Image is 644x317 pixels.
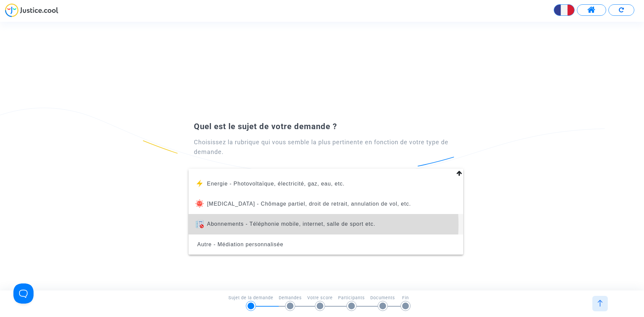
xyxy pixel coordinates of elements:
span: [MEDICAL_DATA] - Chômage partiel, droit de retrait, annulation de vol, etc. [207,201,411,207]
span: Abonnements - Téléphonie mobile, internet, salle de sport etc. [207,221,375,227]
span: Energie - Photovoltaïque, électricité, gaz, eau, etc. [207,181,345,187]
iframe: Help Scout Beacon - Open [13,283,34,304]
span: Autre - Médiation personnalisée [197,242,283,247]
img: abonnement.png [196,220,204,228]
img: virus.svg [196,200,204,208]
img: energie.svg [196,179,204,188]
